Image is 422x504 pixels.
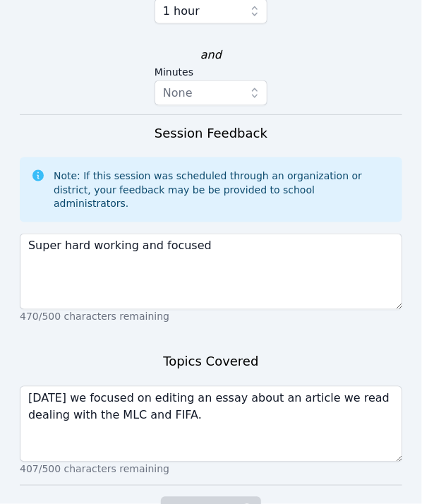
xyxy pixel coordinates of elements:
label: Minutes [155,64,267,80]
span: None [163,86,193,100]
span: 1 hour [163,3,200,20]
h3: Session Feedback [155,124,267,143]
h3: Topics Covered [163,352,258,372]
p: 407/500 characters remaining [20,462,402,476]
p: 470/500 characters remaining [20,310,402,324]
textarea: Super hard working and focused [20,234,402,310]
div: and [200,47,222,64]
button: None [155,80,267,106]
textarea: [DATE] we focused on editing an essay about an article we read dealing with the MLC and FIFA. [20,386,402,462]
div: Note: If this session was scheduled through an organization or district, your feedback may be be ... [54,169,391,211]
